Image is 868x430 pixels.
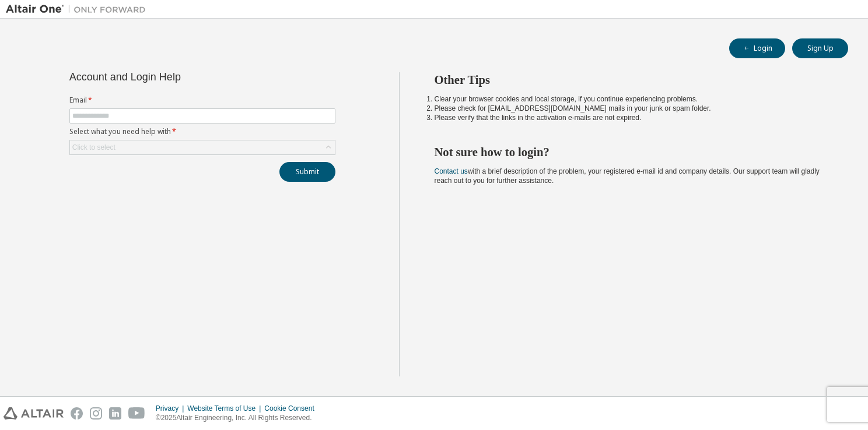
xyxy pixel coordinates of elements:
button: Login [729,38,785,58]
label: Email [69,96,335,105]
div: Click to select [72,143,116,152]
span: with a brief description of the problem, your registered e-mail id and company details. Our suppo... [435,167,820,185]
li: Please verify that the links in the activation e-mails are not expired. [435,113,828,122]
h2: Not sure how to login? [435,144,828,160]
img: facebook.svg [71,407,83,420]
li: Please check for [EMAIL_ADDRESS][DOMAIN_NAME] mails in your junk or spam folder. [435,104,828,113]
a: Contact us [435,167,468,175]
img: Altair One [6,3,152,15]
img: linkedin.svg [109,407,121,420]
img: instagram.svg [90,407,102,420]
div: Privacy [156,404,187,413]
img: youtube.svg [128,407,145,420]
button: Submit [279,162,335,182]
div: Account and Login Help [69,72,282,82]
li: Clear your browser cookies and local storage, if you continue experiencing problems. [435,94,828,104]
button: Sign Up [792,38,848,58]
h2: Other Tips [435,72,828,87]
p: © 2025 Altair Engineering, Inc. All Rights Reserved. [156,413,321,423]
div: Cookie Consent [264,404,321,413]
img: altair_logo.svg [3,407,64,420]
label: Select what you need help with [69,127,335,136]
div: Website Terms of Use [187,404,264,413]
div: Click to select [70,140,335,154]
